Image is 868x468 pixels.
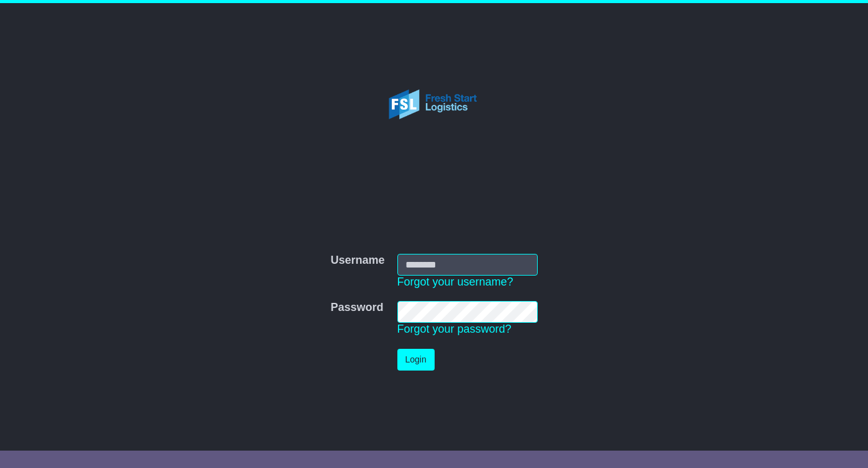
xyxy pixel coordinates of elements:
[397,276,513,288] a: Forgot your username?
[397,323,512,335] a: Forgot your password?
[368,52,500,157] img: Fresh Start Logistics Pty Ltd
[397,349,435,371] button: Login
[330,301,383,315] label: Password
[330,254,384,268] label: Username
